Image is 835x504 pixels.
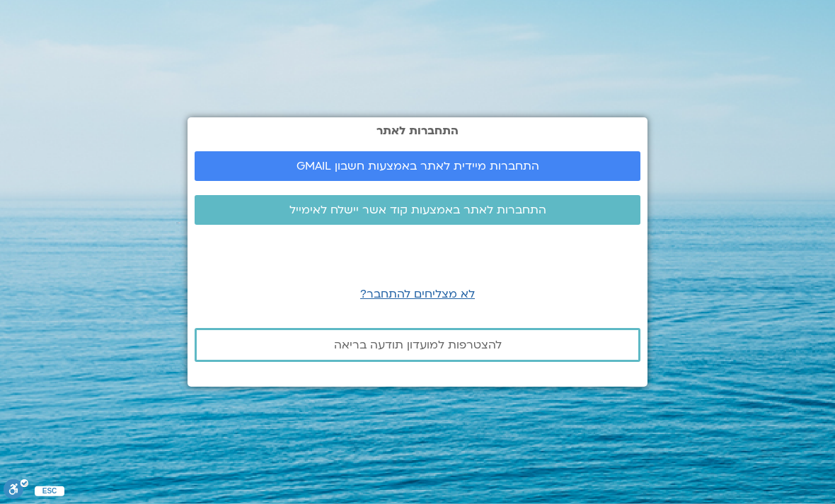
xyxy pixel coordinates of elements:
[195,151,640,181] a: התחברות מיידית לאתר באמצעות חשבון GMAIL
[289,204,546,216] span: התחברות לאתר באמצעות קוד אשר יישלח לאימייל
[195,328,640,362] a: להצטרפות למועדון תודעה בריאה
[360,286,475,302] a: לא מצליחים להתחבר?
[334,339,502,351] span: להצטרפות למועדון תודעה בריאה
[195,124,640,137] h2: התחברות לאתר
[195,195,640,225] a: התחברות לאתר באמצעות קוד אשר יישלח לאימייל
[296,160,539,172] span: התחברות מיידית לאתר באמצעות חשבון GMAIL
